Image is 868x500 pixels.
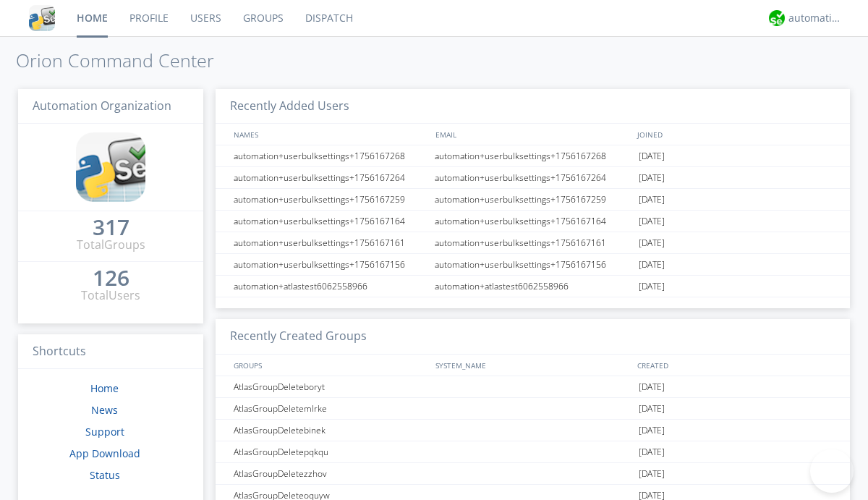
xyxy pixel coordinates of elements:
[431,276,635,297] div: automation+atlastest6062558966
[230,355,428,376] div: GROUPS
[230,145,430,166] div: automation+userbulksettings+1756167268
[216,189,850,211] a: automation+userbulksettings+1756167259automation+userbulksettings+1756167259[DATE]
[639,276,665,297] span: [DATE]
[230,254,430,275] div: automation+userbulksettings+1756167156
[431,167,635,188] div: automation+userbulksettings+1756167264
[216,145,850,167] a: automation+userbulksettings+1756167268automation+userbulksettings+1756167268[DATE]
[230,167,430,188] div: automation+userbulksettings+1756167264
[639,441,665,463] span: [DATE]
[81,287,140,304] div: Total Users
[216,319,850,355] h3: Recently Created Groups
[639,232,665,254] span: [DATE]
[230,232,430,253] div: automation+userbulksettings+1756167161
[93,271,129,287] a: 126
[639,167,665,189] span: [DATE]
[77,237,145,253] div: Total Groups
[639,254,665,276] span: [DATE]
[432,124,634,145] div: EMAIL
[639,211,665,232] span: [DATE]
[230,211,430,232] div: automation+userbulksettings+1756167164
[230,463,430,484] div: AtlasGroupDeletezzhov
[810,449,854,493] iframe: Toggle Customer Support
[230,398,430,419] div: AtlasGroupDeletemlrke
[230,276,430,297] div: automation+atlastest6062558966
[33,98,171,114] span: Automation Organization
[639,145,665,167] span: [DATE]
[230,376,430,397] div: AtlasGroupDeleteboryt
[93,271,129,285] div: 126
[639,398,665,420] span: [DATE]
[230,189,430,210] div: automation+userbulksettings+1756167259
[230,420,430,441] div: AtlasGroupDeletebinek
[216,398,850,420] a: AtlasGroupDeletemlrke[DATE]
[634,355,836,376] div: CREATED
[85,425,124,438] a: Support
[216,463,850,485] a: AtlasGroupDeletezzhov[DATE]
[216,276,850,297] a: automation+atlastest6062558966automation+atlastest6062558966[DATE]
[639,189,665,211] span: [DATE]
[431,211,635,232] div: automation+userbulksettings+1756167164
[90,381,119,395] a: Home
[93,220,129,237] a: 317
[76,132,145,202] img: cddb5a64eb264b2086981ab96f4c1ba7
[230,124,428,145] div: NAMES
[230,441,430,462] div: AtlasGroupDeletepqkqu
[216,232,850,254] a: automation+userbulksettings+1756167161automation+userbulksettings+1756167161[DATE]
[639,463,665,485] span: [DATE]
[431,145,635,166] div: automation+userbulksettings+1756167268
[216,376,850,398] a: AtlasGroupDeleteboryt[DATE]
[18,334,203,370] h3: Shortcuts
[69,446,140,460] a: App Download
[216,89,850,124] h3: Recently Added Users
[216,167,850,189] a: automation+userbulksettings+1756167264automation+userbulksettings+1756167264[DATE]
[216,420,850,441] a: AtlasGroupDeletebinek[DATE]
[634,124,836,145] div: JOINED
[639,376,665,398] span: [DATE]
[788,11,843,25] div: automation+atlas
[432,355,634,376] div: SYSTEM_NAME
[29,5,55,31] img: cddb5a64eb264b2086981ab96f4c1ba7
[431,189,635,210] div: automation+userbulksettings+1756167259
[431,232,635,253] div: automation+userbulksettings+1756167161
[431,254,635,275] div: automation+userbulksettings+1756167156
[91,403,118,417] a: News
[216,441,850,463] a: AtlasGroupDeletepqkqu[DATE]
[769,10,785,26] img: d2d01cd9b4174d08988066c6d424eccd
[216,254,850,276] a: automation+userbulksettings+1756167156automation+userbulksettings+1756167156[DATE]
[639,420,665,441] span: [DATE]
[216,211,850,232] a: automation+userbulksettings+1756167164automation+userbulksettings+1756167164[DATE]
[93,220,129,234] div: 317
[90,468,120,482] a: Status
